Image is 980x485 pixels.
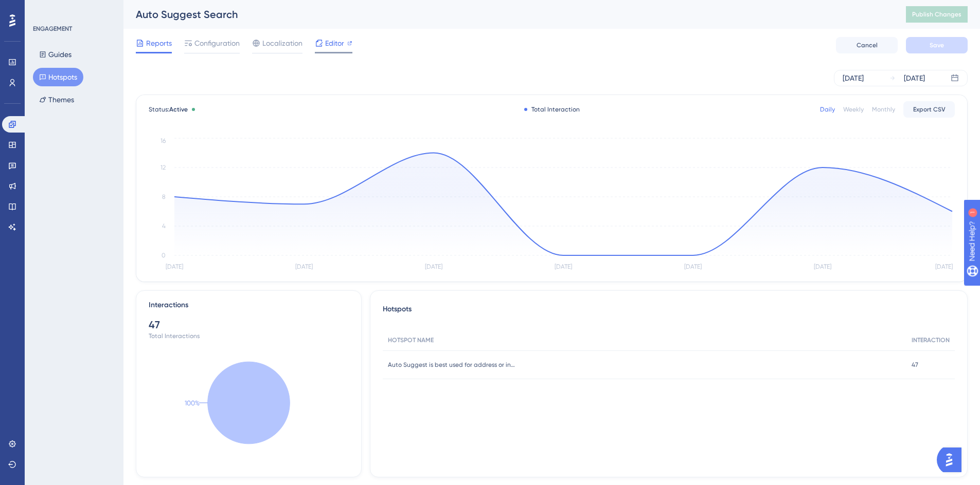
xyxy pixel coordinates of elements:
button: Save [906,37,968,53]
div: 1 [72,5,75,13]
span: Active [169,106,188,113]
div: Weekly [843,105,864,114]
div: ENGAGEMENT [33,25,72,33]
div: [DATE] [843,72,864,84]
text: 100% [185,399,200,407]
button: Cancel [836,37,898,53]
span: INTERACTION [912,336,950,344]
span: Save [930,41,944,49]
span: 47 [912,361,918,369]
span: Cancel [857,41,878,49]
tspan: 12 [161,164,166,171]
tspan: 8 [162,193,166,200]
span: HOTSPOT NAME [388,336,434,344]
tspan: 0 [162,252,166,259]
span: Export CSV [913,105,946,114]
div: [DATE] [904,72,925,84]
div: Daily [820,105,835,114]
span: Editor [325,37,344,49]
tspan: 4 [162,222,166,230]
span: Configuration [194,37,240,49]
div: Total Interaction [524,105,580,114]
span: Reports [146,37,172,49]
span: Publish Changes [912,10,961,18]
div: Auto Suggest Search [136,7,880,22]
span: Localization [262,37,302,49]
tspan: [DATE] [935,263,953,270]
iframe: UserGuiding AI Assistant Launcher [937,444,968,475]
tspan: [DATE] [425,263,442,270]
button: Export CSV [903,101,955,118]
span: Need Help? [24,3,64,15]
tspan: [DATE] [814,263,831,270]
button: Publish Changes [906,6,968,23]
span: Status: [149,105,188,114]
div: Interactions [149,299,188,311]
button: Guides [33,45,78,64]
span: Hotspots [383,303,412,322]
span: Auto Suggest is best used for address or intersection search. ✅Enter complete address or street i... [388,361,516,369]
tspan: [DATE] [555,263,572,270]
tspan: [DATE] [295,263,313,270]
tspan: [DATE] [684,263,702,270]
div: Monthly [872,105,895,114]
button: Themes [33,90,80,109]
button: Hotspots [33,68,83,86]
div: 47 [149,318,349,332]
tspan: [DATE] [166,263,183,270]
tspan: 16 [161,137,166,144]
